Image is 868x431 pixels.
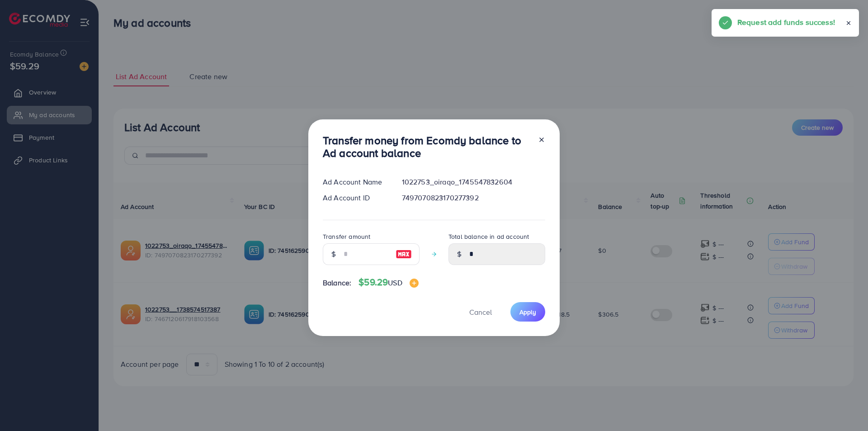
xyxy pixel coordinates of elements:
h5: Request add funds success! [737,16,835,28]
button: Apply [510,302,545,322]
iframe: Chat [830,390,861,424]
span: Cancel [469,307,492,317]
h3: Transfer money from Ecomdy balance to Ad account balance [323,134,531,160]
img: image [410,279,419,288]
div: 7497070823170277392 [395,193,552,203]
img: image [396,249,412,260]
button: Cancel [458,302,503,322]
label: Total balance in ad account [448,232,529,241]
div: Ad Account ID [316,193,395,203]
span: USD [388,278,402,288]
h4: $59.29 [359,277,418,288]
span: Balance: [323,278,351,288]
label: Transfer amount [323,232,370,241]
div: 1022753_oiraqo_1745547832604 [395,177,552,187]
span: Apply [519,308,536,317]
div: Ad Account Name [316,177,395,187]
